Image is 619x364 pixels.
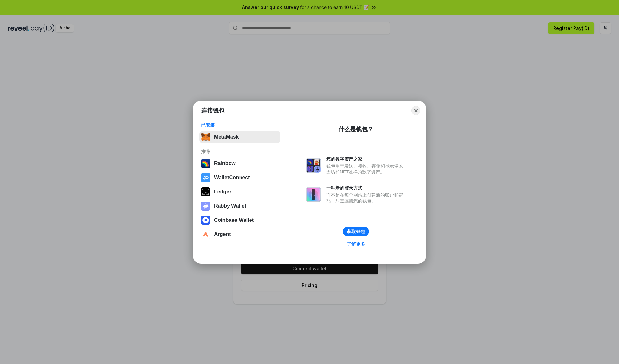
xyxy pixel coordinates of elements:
[201,187,210,196] img: svg+xml,%3Csvg%20xmlns%3D%22http%3A%2F%2Fwww.w3.org%2F2000%2Fsvg%22%20width%3D%2228%22%20height%3...
[326,185,406,191] div: 一种新的登录方式
[326,192,406,204] div: 而不是在每个网站上创建新的账户和密码，只需连接您的钱包。
[339,125,373,133] div: 什么是钱包？
[201,149,278,154] div: 推荐
[214,189,231,195] div: Ledger
[326,163,406,175] div: 钱包用于发送、接收、存储和显示像以太坊和NFT这样的数字资产。
[214,175,250,181] div: WalletConnect
[306,187,321,202] img: svg+xml,%3Csvg%20xmlns%3D%22http%3A%2F%2Fwww.w3.org%2F2000%2Fsvg%22%20fill%3D%22none%22%20viewBox...
[411,106,420,115] button: Close
[214,134,239,140] div: MetaMask
[201,202,210,211] img: svg+xml,%3Csvg%20xmlns%3D%22http%3A%2F%2Fwww.w3.org%2F2000%2Fsvg%22%20fill%3D%22none%22%20viewBox...
[201,159,210,168] img: svg+xml,%3Csvg%20width%3D%22120%22%20height%3D%22120%22%20viewBox%3D%220%200%20120%20120%22%20fil...
[201,133,210,142] img: svg+xml,%3Csvg%20fill%3D%22none%22%20height%3D%2233%22%20viewBox%3D%220%200%2035%2033%22%20width%...
[201,107,224,114] h1: 连接钱包
[199,200,280,212] button: Rabby Wallet
[326,156,406,162] div: 您的数字资产之家
[201,216,210,225] img: svg+xml,%3Csvg%20width%3D%2228%22%20height%3D%2228%22%20viewBox%3D%220%200%2028%2028%22%20fill%3D...
[214,217,254,223] div: Coinbase Wallet
[347,241,365,247] div: 了解更多
[199,214,280,227] button: Coinbase Wallet
[199,185,280,198] button: Ledger
[199,131,280,143] button: MetaMask
[214,203,246,209] div: Rabby Wallet
[201,122,278,128] div: 已安装
[347,229,365,234] div: 获取钱包
[199,228,280,241] button: Argent
[343,227,369,236] button: 获取钱包
[199,171,280,184] button: WalletConnect
[214,231,231,237] div: Argent
[201,230,210,239] img: svg+xml,%3Csvg%20width%3D%2228%22%20height%3D%2228%22%20viewBox%3D%220%200%2028%2028%22%20fill%3D...
[201,173,210,182] img: svg+xml,%3Csvg%20width%3D%2228%22%20height%3D%2228%22%20viewBox%3D%220%200%2028%2028%22%20fill%3D...
[199,157,280,170] button: Rainbow
[214,161,236,166] div: Rainbow
[343,240,369,248] a: 了解更多
[306,158,321,173] img: svg+xml,%3Csvg%20xmlns%3D%22http%3A%2F%2Fwww.w3.org%2F2000%2Fsvg%22%20fill%3D%22none%22%20viewBox...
